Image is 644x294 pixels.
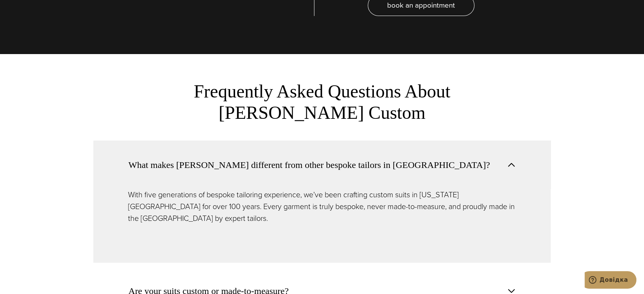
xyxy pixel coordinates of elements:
span: What makes [PERSON_NAME] different from other bespoke tailors in [GEOGRAPHIC_DATA]? [128,158,490,172]
iframe: Відкрити віджет, в якому ви зможете звернутися до одного з наших агентів [585,271,636,290]
div: What makes [PERSON_NAME] different from other bespoke tailors in [GEOGRAPHIC_DATA]? [93,189,551,263]
p: With five generations of bespoke tailoring experience, we’ve been crafting custom suits in [US_ST... [128,189,516,224]
h3: Frequently Asked Questions About [PERSON_NAME] Custom [120,81,524,123]
button: What makes [PERSON_NAME] different from other bespoke tailors in [GEOGRAPHIC_DATA]? [93,141,551,189]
